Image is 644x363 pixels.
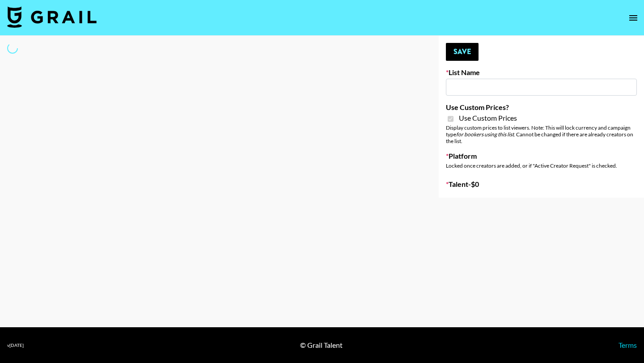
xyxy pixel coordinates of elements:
button: Save [446,43,479,61]
a: Terms [619,341,637,349]
span: Use Custom Prices [459,114,517,122]
label: Platform [446,152,637,160]
label: Use Custom Prices? [446,103,637,112]
div: © Grail Talent [300,341,343,350]
div: v [DATE] [7,342,24,348]
div: Display custom prices to list viewers. Note: This will lock currency and campaign type . Cannot b... [446,124,637,144]
label: Talent - $ 0 [446,180,637,189]
img: Grail Talent [7,6,97,28]
em: for bookers using this list [456,131,514,138]
div: Locked once creators are added, or if "Active Creator Request" is checked. [446,162,637,169]
label: List Name [446,68,637,77]
button: open drawer [624,9,642,27]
